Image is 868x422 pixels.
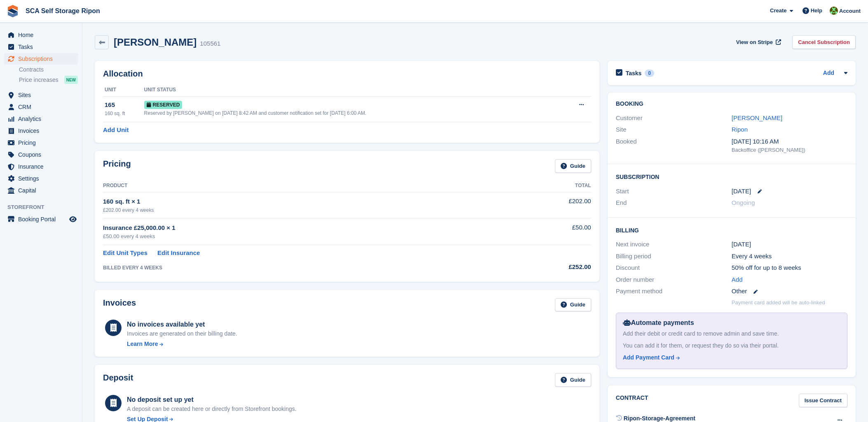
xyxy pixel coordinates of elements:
a: menu [4,101,78,113]
div: 165 [105,100,144,110]
div: Reserved by [PERSON_NAME] on [DATE] 8:42 AM and customer notification set for [DATE] 6:00 AM. [144,109,559,117]
div: 105561 [200,39,220,49]
h2: Booking [616,101,847,107]
a: menu [4,185,78,196]
a: Learn More [127,340,237,348]
div: BILLED EVERY 4 WEEKS [103,264,500,271]
a: menu [4,29,78,41]
a: View on Stripe [733,35,783,49]
a: menu [4,161,78,172]
span: CRM [18,101,68,113]
th: Total [500,179,591,192]
h2: Allocation [103,69,591,79]
span: Insurance [18,161,68,172]
div: Learn More [127,340,158,348]
a: Price increases NEW [19,75,78,84]
span: Capital [18,185,68,196]
a: Guide [555,159,591,173]
div: [DATE] [732,240,847,249]
div: Start [616,187,732,196]
div: Order number [616,275,732,285]
span: Storefront [7,203,82,211]
h2: Contract [616,394,648,407]
time: 2025-09-28 23:00:00 UTC [732,187,751,196]
th: Unit [103,83,144,97]
a: Ripon [732,126,748,133]
a: menu [4,137,78,148]
a: Issue Contract [799,394,847,407]
div: Automate payments [623,318,840,328]
span: Help [811,7,822,15]
div: 160 sq. ft × 1 [103,197,500,206]
a: menu [4,149,78,160]
div: End [616,198,732,208]
a: Add [823,69,834,78]
div: Add their debit or credit card to remove admin and save time. [623,329,840,338]
div: You can add it for them, or request they do so via their portal. [623,341,840,350]
span: Sites [18,89,68,101]
h2: Pricing [103,159,131,173]
h2: Deposit [103,373,133,387]
h2: Tasks [626,70,642,77]
span: Home [18,29,68,41]
h2: Billing [616,226,847,234]
a: menu [4,173,78,184]
a: Edit Unit Types [103,248,147,258]
a: Cancel Subscription [792,35,856,49]
a: [PERSON_NAME] [732,114,782,121]
span: View on Stripe [736,38,773,46]
div: 0 [645,70,654,77]
div: Payment method [616,287,732,296]
div: £50.00 every 4 weeks [103,232,500,241]
div: Site [616,125,732,134]
div: NEW [64,76,78,84]
a: Guide [555,298,591,312]
div: Add Payment Card [623,353,674,362]
span: Booking Portal [18,213,68,225]
span: Pricing [18,137,68,148]
a: Add Payment Card [623,353,837,362]
a: menu [4,125,78,137]
p: A deposit can be created here or directly from Storefront bookings. [127,405,297,413]
a: Edit Insurance [157,248,200,258]
h2: Invoices [103,298,136,312]
a: Add [732,275,743,285]
div: Next invoice [616,240,732,249]
div: 50% off for up to 8 weeks [732,263,847,273]
div: Discount [616,263,732,273]
a: menu [4,41,78,53]
span: Tasks [18,41,68,53]
h2: Subscription [616,172,847,181]
div: No invoices available yet [127,320,237,329]
div: 160 sq. ft [105,110,144,117]
span: Subscriptions [18,53,68,65]
div: Customer [616,114,732,123]
div: No deposit set up yet [127,395,297,405]
span: Price increases [19,76,58,84]
img: stora-icon-8386f47178a22dfd0bd8f6a31ec36ba5ce8667c1dd55bd0f319d3a0aa187defe.svg [7,5,19,17]
div: £252.00 [500,262,591,272]
a: menu [4,53,78,65]
h2: [PERSON_NAME] [114,37,197,48]
div: [DATE] 10:16 AM [732,137,847,146]
span: Settings [18,173,68,184]
span: Analytics [18,113,68,125]
div: Booked [616,137,732,154]
div: £202.00 every 4 weeks [103,206,500,214]
div: Billing period [616,252,732,261]
a: SCA Self Storage Ripon [22,4,103,18]
div: Every 4 weeks [732,252,847,261]
span: Coupons [18,149,68,160]
div: Other [732,287,847,296]
th: Product [103,179,500,192]
div: Invoices are generated on their billing date. [127,329,237,338]
a: Add Unit [103,125,129,135]
div: Insurance £25,000.00 × 1 [103,223,500,233]
a: menu [4,213,78,225]
img: Kelly Neesham [830,7,838,15]
span: Create [770,7,786,15]
a: Guide [555,373,591,387]
a: menu [4,89,78,101]
a: menu [4,113,78,125]
a: Preview store [68,214,78,224]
